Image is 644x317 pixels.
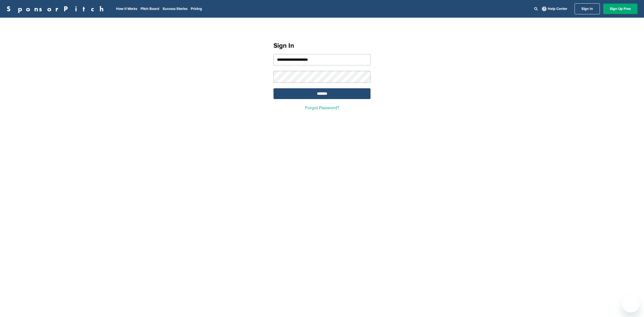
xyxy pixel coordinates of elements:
[7,5,107,12] a: SponsorPitch
[163,7,187,11] a: Success Stories
[191,7,202,11] a: Pricing
[622,295,640,313] iframe: Button to launch messaging window
[305,105,339,111] a: Forgot Password?
[541,6,568,12] a: Help Center
[116,7,137,11] a: How It Works
[575,3,600,14] a: Sign In
[141,7,159,11] a: Pitch Board
[603,4,637,14] a: Sign Up Free
[273,41,371,51] h1: Sign In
